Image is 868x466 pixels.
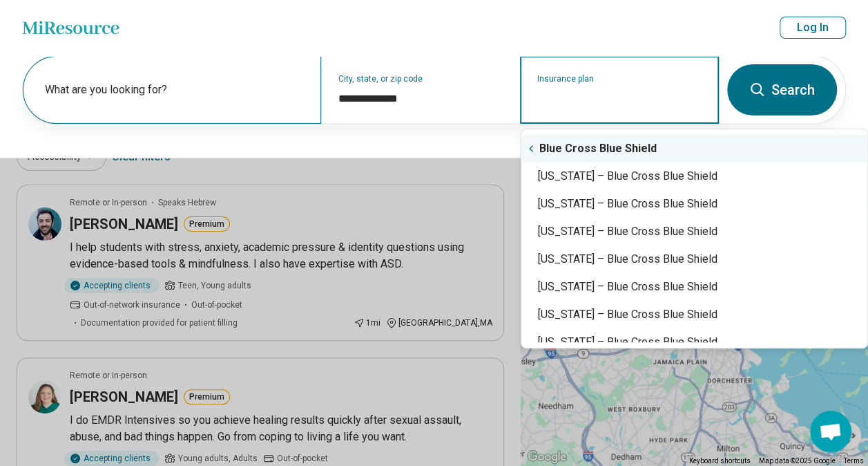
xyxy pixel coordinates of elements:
[521,301,867,328] div: [US_STATE] – Blue Cross Blue Shield
[521,190,867,218] div: [US_STATE] – Blue Cross Blue Shield
[521,135,867,162] div: Blue Cross Blue Shield
[780,17,846,39] button: Log In
[521,328,867,356] div: [US_STATE] – Blue Cross Blue Shield
[727,64,837,115] button: Search
[45,82,305,98] label: What are you looking for?
[521,135,867,342] div: Suggestions
[521,162,867,190] div: [US_STATE] – Blue Cross Blue Shield
[810,411,851,452] div: Open chat
[521,273,867,301] div: [US_STATE] – Blue Cross Blue Shield
[521,245,867,273] div: [US_STATE] – Blue Cross Blue Shield
[521,218,867,245] div: [US_STATE] – Blue Cross Blue Shield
